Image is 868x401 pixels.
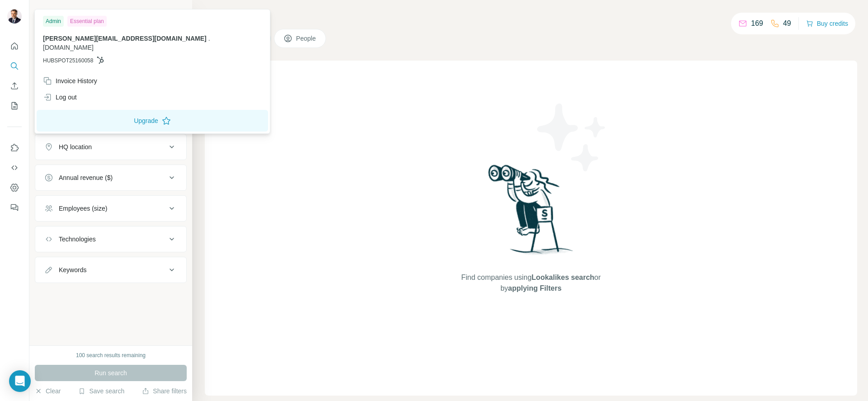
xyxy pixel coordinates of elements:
[78,387,124,396] button: Save search
[59,204,107,213] div: Employees (size)
[7,199,22,216] button: Feedback
[205,11,857,24] h4: Search
[7,98,22,114] button: My lists
[59,173,113,182] div: Annual revenue ($)
[751,18,763,29] p: 169
[59,235,96,244] div: Technologies
[7,38,22,54] button: Quick start
[7,140,22,156] button: Use Surfe on LinkedIn
[76,351,146,359] div: 100 search results remaining
[9,370,31,392] div: Open Intercom Messenger
[531,97,613,178] img: Surfe Illustration - Stars
[43,76,97,85] div: Invoice History
[35,387,61,396] button: Clear
[43,44,94,51] span: [DOMAIN_NAME]
[43,16,64,27] div: Admin
[7,9,22,24] img: Avatar
[35,259,186,281] button: Keywords
[806,17,848,30] button: Buy credits
[7,78,22,94] button: Enrich CSV
[157,5,192,19] button: Hide
[35,8,63,16] div: New search
[7,58,22,74] button: Search
[67,16,107,27] div: Essential plan
[43,35,207,42] span: [PERSON_NAME][EMAIL_ADDRESS][DOMAIN_NAME]
[35,136,186,158] button: HQ location
[35,228,186,250] button: Technologies
[7,179,22,196] button: Dashboard
[458,272,603,294] span: Find companies using or by
[37,110,268,132] button: Upgrade
[43,93,77,102] div: Log out
[59,265,86,274] div: Keywords
[484,162,578,263] img: Surfe Illustration - Woman searching with binoculars
[508,284,561,292] span: applying Filters
[35,167,186,189] button: Annual revenue ($)
[783,18,791,29] p: 49
[43,57,93,65] span: HUBSPOT25160058
[208,35,210,42] span: .
[532,274,594,281] span: Lookalikes search
[142,387,187,396] button: Share filters
[296,34,317,43] span: People
[7,160,22,176] button: Use Surfe API
[35,198,186,219] button: Employees (size)
[59,142,92,151] div: HQ location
